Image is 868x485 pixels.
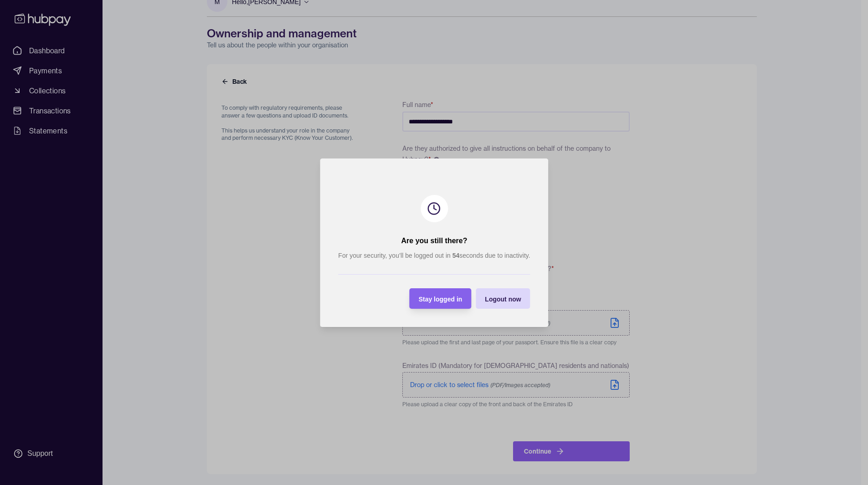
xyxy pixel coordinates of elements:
[401,236,467,246] h2: Are you still there?
[409,288,471,309] button: Stay logged in
[452,252,459,259] strong: 54
[418,295,462,302] span: Stay logged in
[476,288,530,309] button: Logout now
[338,250,530,260] p: For your security, you’ll be logged out in seconds due to inactivity.
[485,295,521,302] span: Logout now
